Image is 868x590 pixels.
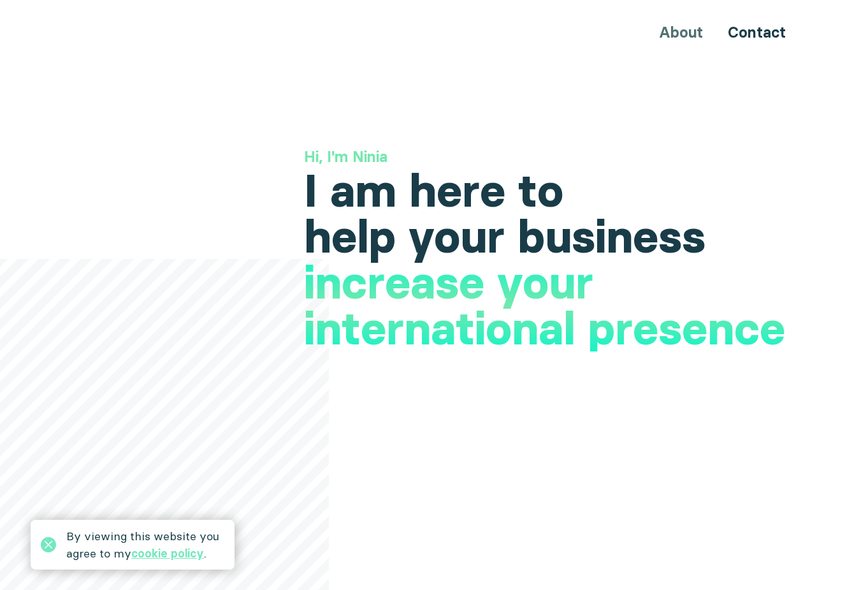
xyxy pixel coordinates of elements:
h3: Hi, I'm Ninia [304,146,806,168]
h1: I am here to help your business [304,168,806,260]
div: By viewing this website you agree to my . [66,527,224,562]
h1: increase your international presence [304,260,806,351]
a: cookie policy [131,546,204,561]
a: Contact [728,23,786,41]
